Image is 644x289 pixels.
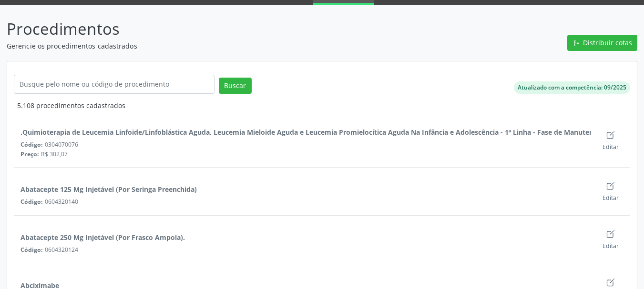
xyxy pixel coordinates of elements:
[20,140,43,149] span: Código:
[20,140,591,149] div: 0304070076
[603,194,619,202] span: Editar
[583,38,632,48] span: Distribuir cotas
[606,278,615,287] ion-icon: create outline
[20,184,197,194] div: Abatacepte 125 Mg Injetável (Por Seringa Preenchida)
[20,246,43,254] span: Código:
[7,41,448,51] p: Gerencie os procedimentos cadastrados
[17,100,630,110] div: 5.108 procedimentos cadastrados
[606,181,615,190] ion-icon: create outline
[20,150,39,158] span: Preço:
[219,78,252,94] button: Buscar
[20,246,591,254] div: 0604320124
[20,198,43,206] span: Código:
[606,229,615,239] ion-icon: create outline
[573,40,580,46] ion-icon: git merge outline
[603,143,619,151] span: Editar
[20,127,605,137] div: .Quimioterapia de Leucemia Linfoide/Linfoblástica Aguda, Leucemia Mieloide Aguda e Leucemia Promi...
[20,198,591,206] div: 0604320140
[7,17,448,41] p: Procedimentos
[606,130,615,140] ion-icon: create outline
[41,150,68,158] span: R$ 302,07
[20,232,185,242] div: Abatacepte 250 Mg Injetável (Por Frasco Ampola).
[14,75,215,94] input: Busque pelo nome ou código de procedimento
[518,83,626,92] div: Atualizado com a competência: 09/2025
[567,35,637,51] button: git merge outline Distribuir cotas
[603,242,619,250] span: Editar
